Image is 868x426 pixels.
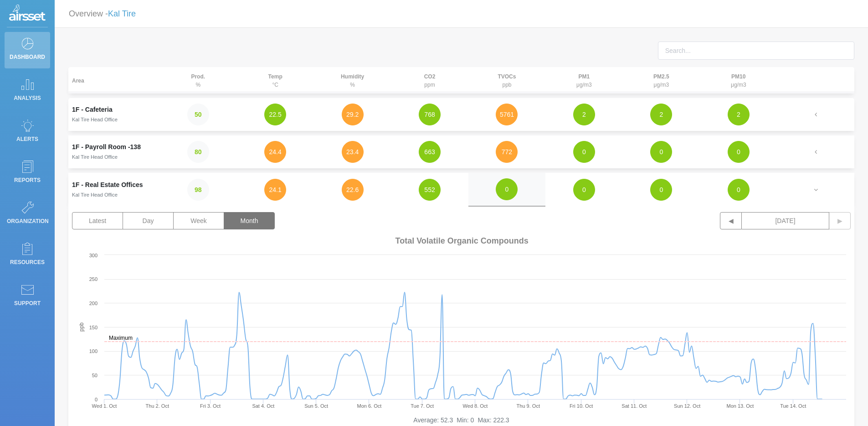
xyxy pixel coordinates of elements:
button: 98 [187,179,209,201]
p: Organization [7,214,48,228]
button: [DATE] [742,212,829,229]
button: Day [123,212,174,229]
li: Max: 222.3 [478,416,509,425]
strong: 50 [195,111,202,118]
span: Total Volatile Organic Compounds [395,236,529,246]
button: 22.5 [264,104,286,125]
text: 150 [89,325,98,330]
a: Kal Tire [108,9,136,18]
a: Dashboard [5,32,50,68]
text: Fri 3. Oct [200,403,221,409]
th: °C [236,67,313,94]
button: 2 [650,104,672,125]
text: 50 [92,373,98,378]
li: Average: 52.3 [413,416,453,425]
text: 0 [95,397,98,402]
text: 250 [89,276,98,282]
strong: Prod. [191,73,205,80]
li: Min: 0 [457,416,474,425]
th: ppm [391,67,468,94]
small: Kal Tire Head Office [72,154,118,160]
button: 24.1 [264,179,286,201]
a: Analysis [5,73,50,109]
button: 0 [650,179,672,201]
strong: Temp [268,73,282,80]
button: Week [173,212,224,229]
text: Mon 6. Oct [357,403,382,409]
button: 2 [573,104,595,125]
p: Analysis [7,91,48,105]
th: μg/m3 [700,67,777,94]
p: Support [7,296,48,310]
strong: CO2 [424,73,436,80]
p: Reports [7,173,48,187]
a: Resources [5,237,50,274]
th: μg/m3 [623,67,700,94]
button: ▶ [829,212,851,229]
td: 1F - Real Estate OfficesKal Tire Head Office [68,173,159,207]
button: 0 [728,141,750,163]
td: 1F - Payroll Room -138Kal Tire Head Office [68,135,159,168]
text: Thu 9. Oct [517,403,540,409]
text: 100 [89,348,98,354]
text: Wed 1. Oct [92,403,117,409]
text: Maximum [109,335,133,341]
text: Sun 12. Oct [674,403,700,409]
button: Latest [72,212,123,229]
p: Dashboard [7,50,48,64]
th: ppb [468,67,545,94]
button: 80 [187,141,209,163]
p: Alerts [7,132,48,146]
text: Sat 11. Oct [621,403,647,409]
small: Kal Tire Head Office [72,192,118,197]
th: % [314,67,391,94]
a: Support [5,278,50,315]
button: 772 [496,141,518,163]
text: Tue 7. Oct [411,403,434,409]
strong: PM10 [731,73,745,80]
strong: Area [72,78,84,84]
text: Sat 4. Oct [252,403,274,409]
button: 768 [419,104,441,125]
img: Logo [9,5,46,23]
text: 200 [89,301,98,306]
strong: 98 [195,186,202,193]
button: 29.2 [342,104,364,125]
text: Mon 13. Oct [726,403,754,409]
button: 22.6 [342,179,364,201]
strong: TVOCs [498,73,516,80]
th: μg/m3 [545,67,622,94]
text: 300 [89,253,98,258]
button: 24.4 [264,141,286,163]
button: 5761 [496,104,518,125]
button: 50 [187,104,209,125]
button: ◀ [720,212,742,229]
text: Thu 2. Oct [146,403,169,409]
a: Alerts [5,114,50,151]
input: Search... [658,42,854,60]
text: Fri 10. Oct [570,403,593,409]
p: Resources [7,255,48,269]
button: 23.4 [342,141,364,163]
text: ppb [78,322,85,332]
a: Reports [5,155,50,192]
strong: PM1 [579,73,590,80]
text: Tue 14. Oct [780,403,806,409]
text: Wed 8. Oct [463,403,488,409]
button: 552 [419,179,441,201]
a: Organization [5,196,50,233]
strong: 80 [195,148,202,156]
strong: Humidity [341,73,364,80]
button: 2 [728,104,750,125]
strong: PM2.5 [653,73,669,80]
button: 0 [496,178,518,200]
button: 663 [419,141,441,163]
text: Sun 5. Oct [304,403,328,409]
button: Month [224,212,275,229]
button: 0 [573,179,595,201]
button: 0 [650,141,672,163]
button: 0 [728,179,750,201]
small: Kal Tire Head Office [72,117,118,122]
button: 0 [573,141,595,163]
td: 1F - CafeteriaKal Tire Head Office [68,98,159,131]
